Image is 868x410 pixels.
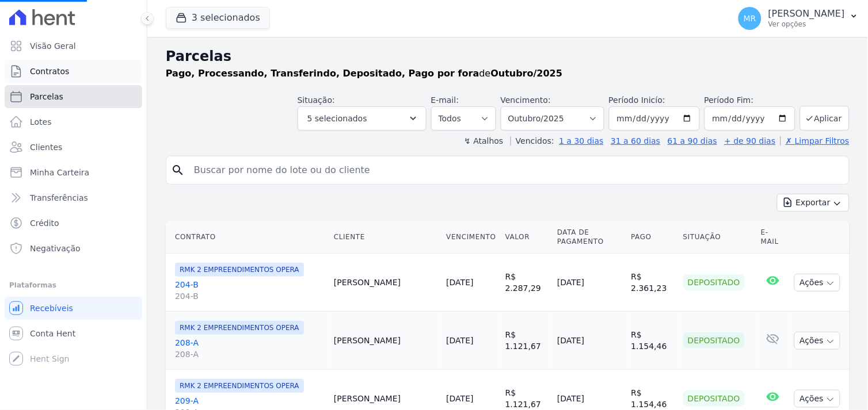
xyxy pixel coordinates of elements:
[729,2,868,35] button: MR [PERSON_NAME] Ver opções
[5,186,142,209] a: Transferências
[431,95,459,105] label: E-mail:
[30,328,75,339] span: Conta Hent
[553,254,626,312] td: [DATE]
[298,95,335,105] label: Situação:
[166,221,329,254] th: Contrato
[501,95,551,105] label: Vencimento:
[501,312,553,370] td: R$ 1.121,67
[5,297,142,320] a: Recebíveis
[329,254,442,312] td: [PERSON_NAME]
[5,322,142,345] a: Conta Hent
[30,243,81,254] span: Negativação
[609,95,665,105] label: Período Inicío:
[627,312,679,370] td: R$ 1.154,46
[679,221,756,254] th: Situação
[744,14,756,22] span: MR
[683,332,745,348] div: Depositado
[166,68,479,79] strong: Pago, Processando, Transferindo, Depositado, Pago por fora
[668,136,717,145] a: 61 a 90 dias
[559,136,604,145] a: 1 a 30 dias
[175,337,325,360] a: 208-A208-A
[175,379,304,393] span: RMK 2 EMPREENDIMENTOS OPERA
[30,217,59,229] span: Crédito
[5,110,142,133] a: Lotes
[794,390,840,408] button: Ações
[627,221,679,254] th: Pago
[298,106,427,131] button: 5 selecionados
[5,60,142,83] a: Contratos
[5,237,142,260] a: Negativação
[553,312,626,370] td: [DATE]
[187,159,844,182] input: Buscar por nome do lote ou do cliente
[329,312,442,370] td: [PERSON_NAME]
[175,290,325,302] span: 204-B
[166,46,850,67] h2: Parcelas
[5,35,142,58] a: Visão Geral
[30,66,69,77] span: Contratos
[768,20,845,29] p: Ver opções
[446,336,473,345] a: [DATE]
[30,167,89,178] span: Minha Carteira
[627,254,679,312] td: R$ 2.361,23
[9,278,138,292] div: Plataformas
[705,94,795,106] label: Período Fim:
[171,163,185,177] i: search
[30,141,62,153] span: Clientes
[5,136,142,159] a: Clientes
[441,221,500,254] th: Vencimento
[781,136,850,145] a: ✗ Limpar Filtros
[794,332,840,350] button: Ações
[30,302,73,314] span: Recebíveis
[446,278,473,287] a: [DATE]
[464,136,503,145] label: ↯ Atalhos
[800,106,850,131] button: Aplicar
[175,348,325,360] span: 208-A
[30,116,52,128] span: Lotes
[5,212,142,235] a: Crédito
[501,221,553,254] th: Valor
[30,40,76,52] span: Visão Geral
[307,112,367,125] span: 5 selecionados
[777,194,850,212] button: Exportar
[175,321,304,335] span: RMK 2 EMPREENDIMENTOS OPERA
[756,221,790,254] th: E-mail
[30,91,63,102] span: Parcelas
[166,67,562,81] p: de
[446,394,473,403] a: [DATE]
[5,161,142,184] a: Minha Carteira
[175,279,325,302] a: 204-B204-B
[611,136,660,145] a: 31 a 60 dias
[683,274,745,290] div: Depositado
[501,254,553,312] td: R$ 2.287,29
[768,8,845,20] p: [PERSON_NAME]
[5,85,142,108] a: Parcelas
[725,136,776,145] a: + de 90 dias
[511,136,554,145] label: Vencidos:
[175,263,304,277] span: RMK 2 EMPREENDIMENTOS OPERA
[683,390,745,407] div: Depositado
[794,274,840,292] button: Ações
[166,7,270,29] button: 3 selecionados
[491,68,563,79] strong: Outubro/2025
[553,221,626,254] th: Data de Pagamento
[329,221,442,254] th: Cliente
[30,192,88,204] span: Transferências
